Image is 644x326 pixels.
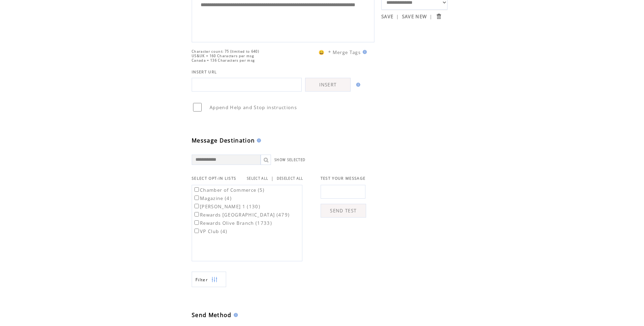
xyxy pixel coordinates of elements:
span: TEST YOUR MESSAGE [321,176,366,181]
img: help.gif [255,138,261,143]
span: | [271,175,274,181]
span: Character count: 75 (limited to 640) [192,49,259,54]
span: Canada = 136 Characters per msg [192,58,255,63]
a: Filter [192,272,226,287]
input: VP Club (4) [194,229,199,233]
span: US&UK = 160 Characters per msg [192,54,254,58]
a: SELECT ALL [247,176,268,181]
a: INSERT [305,78,351,92]
img: help.gif [354,83,360,87]
label: Rewards [GEOGRAPHIC_DATA] (479) [193,212,290,218]
span: SELECT OPT-IN LISTS [192,176,236,181]
a: SEND TEST [321,204,366,218]
a: DESELECT ALL [277,176,303,181]
span: 😀 [319,49,325,55]
input: Magazine (4) [194,196,199,200]
input: Chamber of Commerce (5) [194,187,199,192]
span: Message Destination [192,137,255,144]
a: SAVE [381,13,393,20]
label: VP Club (4) [193,228,228,234]
img: help.gif [361,50,367,54]
span: Show filters [195,277,208,283]
label: [PERSON_NAME] 1 (130) [193,203,260,210]
input: Rewards [GEOGRAPHIC_DATA] (479) [194,212,199,217]
label: Rewards Olive Branch (1733) [193,220,272,226]
span: INSERT URL [192,70,217,74]
a: SAVE NEW [402,13,427,20]
input: Submit [435,13,442,20]
label: Chamber of Commerce (5) [193,187,265,193]
span: Send Method [192,311,232,319]
span: | [396,13,399,20]
img: help.gif [232,313,238,317]
span: Append Help and Stop instructions [210,104,297,111]
span: * Merge Tags [328,49,361,55]
a: SHOW SELECTED [274,158,305,162]
input: [PERSON_NAME] 1 (130) [194,204,199,208]
span: | [430,13,432,20]
img: filters.png [211,272,218,287]
label: Magazine (4) [193,195,232,201]
input: Rewards Olive Branch (1733) [194,220,199,225]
